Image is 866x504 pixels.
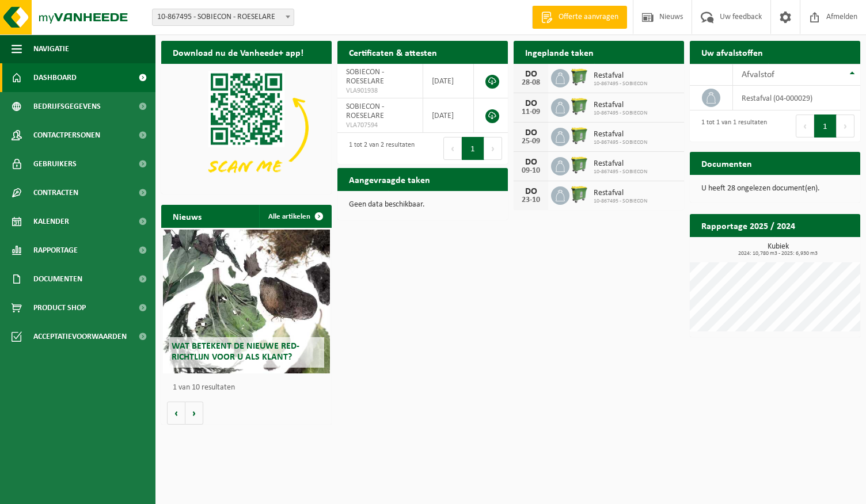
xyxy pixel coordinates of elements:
[519,138,542,146] div: 25-09
[343,136,415,161] div: 1 tot 2 van 2 resultaten
[33,92,101,121] span: Bedrijfsgegevens
[690,152,764,174] h2: Documenten
[259,205,331,228] a: Alle artikelen
[33,265,82,293] span: Documenten
[33,207,69,236] span: Kalender
[569,185,589,204] img: WB-0770-HPE-GN-50
[519,99,542,108] div: DO
[346,102,384,120] span: SOBIECON - ROESELARE
[594,81,647,87] span: 10-867495 - SOBIECON
[161,41,315,63] h2: Download nu de Vanheede+ app!
[733,86,860,110] td: restafval (04-000029)
[346,86,414,96] span: VLA901938
[742,70,774,79] span: Afvalstof
[837,114,854,138] button: Next
[519,167,542,175] div: 09-10
[519,79,542,87] div: 28-08
[423,98,474,133] td: [DATE]
[173,384,326,392] p: 1 van 10 resultaten
[569,126,589,146] img: WB-0770-HPE-GN-50
[462,137,484,160] button: 1
[161,64,332,192] img: Download de VHEPlus App
[33,293,86,322] span: Product Shop
[163,230,330,373] a: Wat betekent de nieuwe RED-richtlijn voor u als klant?
[594,169,647,175] span: 10-867495 - SOBIECON
[569,67,589,87] img: WB-0770-HPE-GN-50
[519,158,542,167] div: DO
[594,139,647,146] span: 10-867495 - SOBIECON
[594,159,647,169] span: Restafval
[556,12,621,23] span: Offerte aanvragen
[796,114,814,138] button: Previous
[33,63,77,92] span: Dashboard
[569,97,589,116] img: WB-0770-HPE-GN-50
[349,201,496,209] p: Geen data beschikbaar.
[594,189,647,198] span: Restafval
[690,214,807,236] h2: Rapportage 2025 / 2024
[594,71,647,81] span: Restafval
[701,185,849,193] p: U heeft 28 ongelezen document(en).
[594,101,647,110] span: Restafval
[33,236,78,265] span: Rapportage
[33,322,127,351] span: Acceptatievoorwaarden
[569,155,589,175] img: WB-0770-HPE-GN-50
[346,68,384,86] span: SOBIECON - ROESELARE
[167,402,185,425] button: Vorige
[443,137,462,160] button: Previous
[337,168,442,190] h2: Aangevraagde taken
[185,402,203,425] button: Volgende
[33,178,78,207] span: Contracten
[514,41,605,63] h2: Ingeplande taken
[337,41,449,63] h2: Certificaten & attesten
[690,41,774,63] h2: Uw afvalstoffen
[33,150,77,178] span: Gebruikers
[519,108,542,116] div: 11-09
[423,64,474,98] td: [DATE]
[594,110,647,117] span: 10-867495 - SOBIECON
[594,198,647,205] span: 10-867495 - SOBIECON
[519,196,542,204] div: 23-10
[594,130,647,139] span: Restafval
[519,70,542,79] div: DO
[33,121,100,150] span: Contactpersonen
[774,236,859,259] a: Bekijk rapportage
[152,9,294,26] span: 10-867495 - SOBIECON - ROESELARE
[519,128,542,138] div: DO
[161,205,213,227] h2: Nieuws
[696,251,860,257] span: 2024: 10,780 m3 - 2025: 6,930 m3
[696,243,860,257] h3: Kubiek
[172,342,299,362] span: Wat betekent de nieuwe RED-richtlijn voor u als klant?
[484,137,502,160] button: Next
[153,9,294,25] span: 10-867495 - SOBIECON - ROESELARE
[532,6,627,29] a: Offerte aanvragen
[33,35,69,63] span: Navigatie
[696,113,767,139] div: 1 tot 1 van 1 resultaten
[519,187,542,196] div: DO
[346,121,414,130] span: VLA707594
[814,114,837,138] button: 1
